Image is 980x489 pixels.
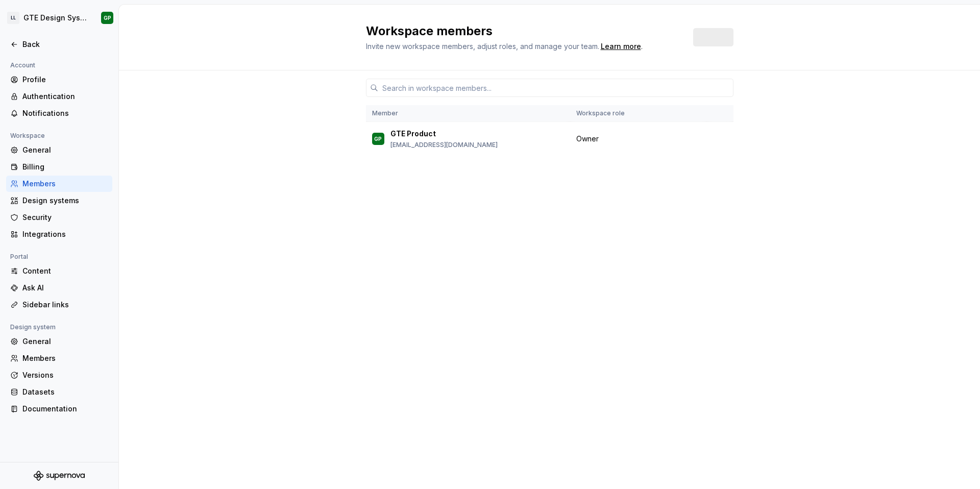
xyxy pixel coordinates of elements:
div: Authentication [22,91,108,102]
div: General [22,336,108,347]
div: Content [22,266,108,276]
div: Account [6,59,39,71]
a: General [6,142,112,158]
svg: Supernova Logo [34,471,85,481]
div: Design systems [22,195,108,206]
h2: Workspace members [366,23,681,39]
div: Members [22,179,108,189]
div: GTE Design System [23,13,89,23]
div: Portal [6,251,32,263]
th: Member [366,105,570,122]
a: Sidebar links [6,297,112,313]
div: GP [374,134,382,144]
button: LLGTE Design SystemGP [2,7,116,29]
input: Search in workspace members... [378,79,733,97]
div: Billing [22,162,108,172]
a: Billing [6,159,112,175]
span: Invite new workspace members, adjust roles, and manage your team. [366,42,599,51]
div: Documentation [22,404,108,414]
div: Workspace [6,130,49,142]
div: GP [104,14,111,22]
a: Integrations [6,226,112,242]
div: Back [22,39,108,50]
div: Integrations [22,229,108,239]
a: Content [6,263,112,279]
div: LL [7,12,19,24]
div: Security [22,212,108,223]
span: Owner [576,134,599,144]
a: Datasets [6,384,112,400]
a: Members [6,176,112,192]
th: Workspace role [570,105,707,122]
a: Documentation [6,401,112,417]
div: Design system [6,321,60,333]
div: Sidebar links [22,300,108,310]
span: . [599,43,643,51]
a: Security [6,209,112,226]
div: Versions [22,370,108,380]
p: [EMAIL_ADDRESS][DOMAIN_NAME] [390,141,498,149]
div: Notifications [22,108,108,118]
div: General [22,145,108,155]
div: Profile [22,75,108,85]
a: Authentication [6,88,112,105]
a: Ask AI [6,280,112,296]
p: GTE Product [390,129,436,139]
div: Datasets [22,387,108,397]
a: General [6,333,112,350]
div: Ask AI [22,283,108,293]
a: Members [6,350,112,366]
a: Learn more [601,41,641,52]
a: Versions [6,367,112,383]
a: Profile [6,71,112,88]
div: Members [22,353,108,363]
a: Back [6,36,112,53]
a: Design systems [6,192,112,209]
a: Notifications [6,105,112,121]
